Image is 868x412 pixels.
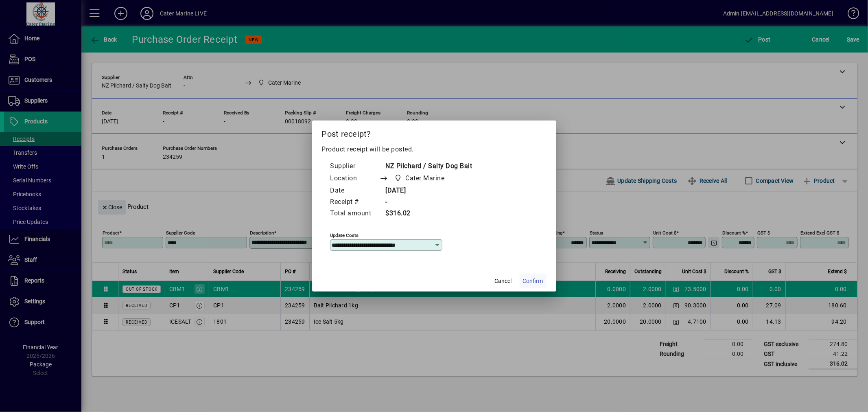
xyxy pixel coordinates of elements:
td: [DATE] [380,185,472,197]
td: Receipt # [330,197,380,208]
td: Total amount [330,208,380,219]
mat-label: Update costs [330,232,359,238]
button: Cancel [490,274,516,288]
p: Product receipt will be posted. [322,145,547,154]
span: Cater Marine [406,173,445,183]
span: Cancel [495,277,512,285]
h2: Post receipt? [312,121,556,144]
td: $316.02 [380,208,472,219]
td: Date [330,185,380,197]
td: Location [330,172,380,185]
span: Confirm [523,277,543,285]
td: - [380,197,472,208]
span: Cater Marine [392,173,448,184]
td: Supplier [330,161,380,172]
td: NZ Pilchard / Salty Dog Bait [380,161,472,172]
button: Confirm [520,274,547,288]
